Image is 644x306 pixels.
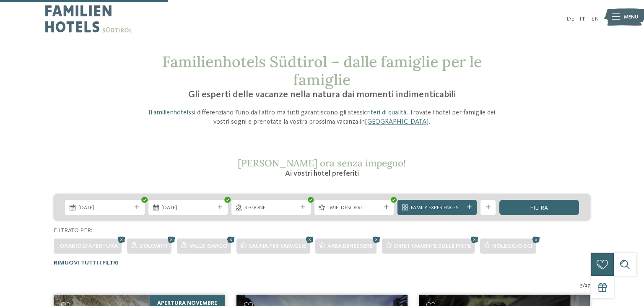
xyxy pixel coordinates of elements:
[624,13,638,21] span: Menu
[580,282,583,289] span: 5
[585,282,590,289] span: 27
[54,260,119,266] span: Rimuovi tutti i filtri
[365,119,428,125] a: [GEOGRAPHIC_DATA]
[394,243,471,249] span: Direttamente sulle piste
[139,243,168,249] span: Dolomiti
[327,243,373,249] span: Area benessere
[189,243,227,249] span: Valle Isarco
[530,205,548,211] span: filtra
[60,243,118,249] span: Orario d'apertura
[249,243,306,249] span: Sauna per famiglie
[411,204,464,212] span: Family Experiences
[591,16,599,22] a: EN
[78,204,131,212] span: [DATE]
[327,204,380,212] span: I miei desideri
[188,90,456,99] span: Gli esperti delle vacanze nella natura dai momenti indimenticabili
[566,16,574,22] a: DE
[54,228,93,233] span: Filtrato per:
[244,204,297,212] span: Regione
[364,109,406,116] a: criteri di qualità
[161,204,214,212] span: [DATE]
[162,52,482,89] span: Familienhotels Südtirol – dalle famiglie per le famiglie
[143,108,501,127] p: I si differenziano l’uno dall’altro ma tutti garantiscono gli stessi . Trovate l’hotel per famigl...
[492,243,532,249] span: Noleggio sci
[580,16,585,22] a: IT
[583,282,585,289] span: /
[238,157,406,169] span: [PERSON_NAME] ora senza impegno!
[151,109,191,116] a: Familienhotels
[285,170,359,177] span: Ai vostri hotel preferiti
